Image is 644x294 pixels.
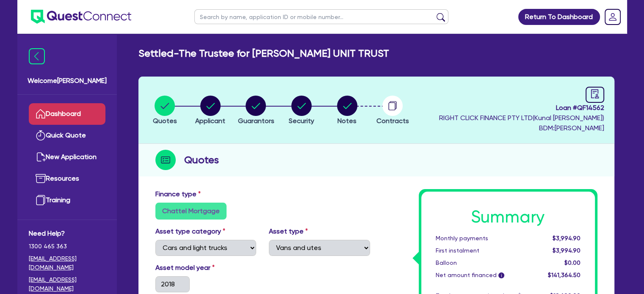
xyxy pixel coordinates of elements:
span: Applicant [195,117,225,125]
h2: Settled - The Trustee for [PERSON_NAME] UNIT TRUST [138,47,389,60]
img: quick-quote [36,130,46,140]
a: Quick Quote [29,125,105,146]
button: Applicant [195,95,226,126]
span: Loan # QF14562 [439,103,604,113]
button: Contracts [376,95,409,126]
a: Return To Dashboard [518,9,600,25]
span: $3,994.90 [552,247,580,254]
span: Need Help? [29,228,105,239]
h1: Summary [436,207,580,227]
button: Notes [337,95,358,126]
label: Asset type category [155,226,225,236]
span: BDM: [PERSON_NAME] [439,123,604,133]
span: Welcome [PERSON_NAME] [28,76,107,86]
span: $3,994.90 [552,235,580,242]
a: New Application [29,146,105,168]
button: Guarantors [237,95,274,126]
div: First instalment [429,246,534,255]
a: [EMAIL_ADDRESS][DOMAIN_NAME] [29,254,105,272]
img: new-application [36,152,46,162]
div: Monthly payments [429,234,534,243]
img: resources [36,173,46,184]
img: training [36,195,46,205]
span: audit [590,89,600,99]
h2: Quotes [184,152,219,168]
span: RIGHT CLICK FINANCE PTY LTD ( Kunal [PERSON_NAME] ) [439,114,604,122]
a: [EMAIL_ADDRESS][DOMAIN_NAME] [29,275,105,293]
img: quest-connect-logo-blue [31,10,131,24]
a: Training [29,190,105,211]
span: i [498,272,504,278]
button: Security [288,95,315,126]
span: $0.00 [564,259,580,266]
a: Dashboard [29,103,105,125]
span: 1300 465 363 [29,242,105,251]
label: Chattel Mortgage [155,203,227,220]
span: Guarantors [238,117,274,125]
span: Quotes [153,117,177,125]
span: Security [289,117,314,125]
label: Asset model year [149,263,263,273]
button: Quotes [152,95,177,126]
label: Asset type [269,226,308,236]
span: Notes [337,117,357,125]
a: Resources [29,168,105,190]
img: step-icon [155,150,176,170]
span: $141,364.50 [547,272,580,278]
img: icon-menu-close [29,48,45,64]
div: Balloon [429,258,534,267]
a: Dropdown toggle [602,6,624,28]
input: Search by name, application ID or mobile number... [194,9,448,24]
span: Contracts [376,117,409,125]
a: audit [586,87,604,103]
label: Finance type [155,189,201,199]
div: Net amount financed [429,271,534,280]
